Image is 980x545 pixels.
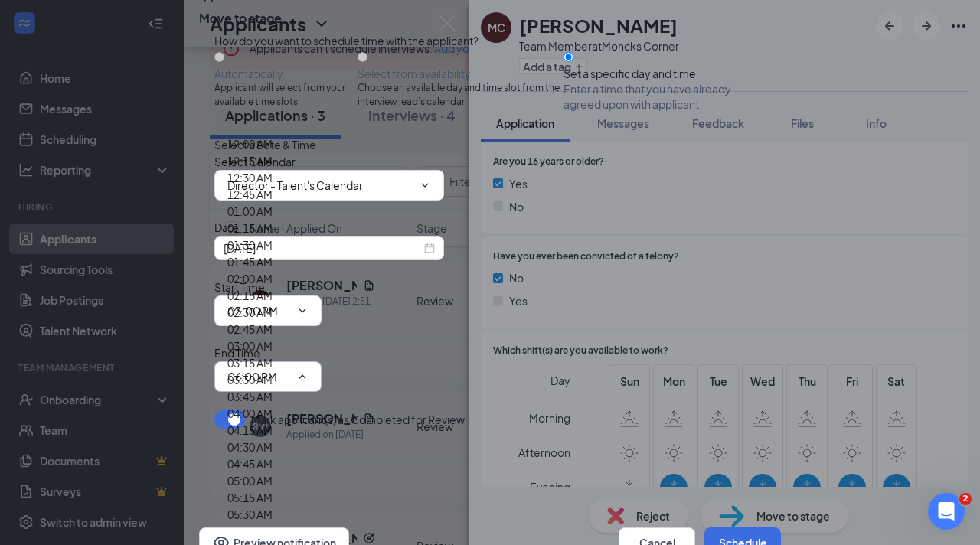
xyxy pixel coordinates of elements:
[227,220,273,237] div: 01:15 AM
[227,371,273,388] div: 03:30 AM
[227,287,273,304] div: 02:15 AM
[227,523,273,540] div: 05:45 AM
[227,506,273,523] div: 05:30 AM
[358,66,563,81] div: Select from availability
[419,179,431,191] svg: ChevronDown
[214,220,239,234] span: Date
[227,304,273,321] div: 02:30 AM
[214,136,766,153] div: Select a Date & Time
[227,489,273,506] div: 05:15 AM
[296,370,309,383] svg: ChevronUp
[563,81,766,112] span: Enter a time that you have already agreed upon with applicant
[227,152,273,169] div: 12:15 AM
[227,338,273,354] div: 03:00 AM
[227,439,273,455] div: 04:30 AM
[214,280,265,294] span: Start Time
[214,81,358,110] span: Applicant will select from your available time slots
[358,81,563,110] span: Choose an available day and time slot from the interview lead’s calendar
[959,493,972,505] span: 2
[251,410,465,429] span: Mark applicant(s) as Completed for Review
[227,237,273,253] div: 01:30 AM
[227,186,273,203] div: 12:45 AM
[227,455,273,472] div: 04:45 AM
[227,203,273,220] div: 01:00 AM
[296,305,309,317] svg: ChevronDown
[227,472,273,489] div: 05:00 AM
[227,270,273,287] div: 02:00 AM
[199,10,282,27] h3: Move to stage
[928,493,965,530] iframe: Intercom live chat
[214,346,260,360] span: End Time
[227,135,273,152] div: 12:00 AM
[214,155,296,168] span: Select Calendar
[227,354,273,371] div: 03:15 AM
[227,405,273,422] div: 04:00 AM
[227,321,273,338] div: 02:45 AM
[227,169,273,186] div: 12:30 AM
[227,253,273,270] div: 01:45 AM
[227,422,273,439] div: 04:15 AM
[214,32,766,49] div: How do you want to schedule time with the applicant?
[227,388,273,405] div: 03:45 AM
[563,66,766,81] div: Set a specific day and time
[224,240,421,256] input: Sep 17, 2025
[214,66,358,81] div: Automatically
